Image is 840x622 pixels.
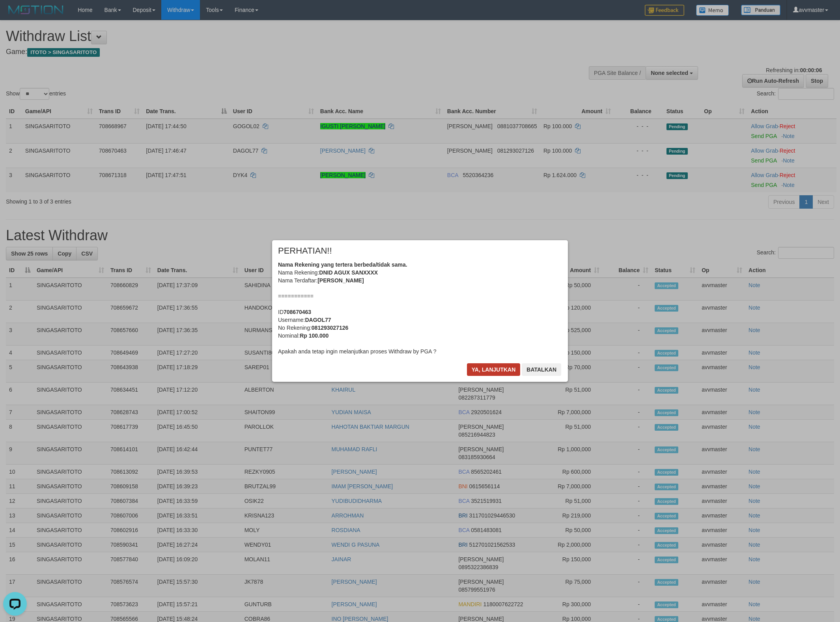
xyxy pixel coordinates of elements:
b: DAGOL77 [305,317,331,323]
b: Rp 100.000 [300,332,329,339]
div: Nama Rekening: Nama Terdaftar: =========== ID Username: No Rekening: Nominal: Apakah anda tetap i... [278,261,562,355]
span: PERHATIAN!! [278,247,332,255]
b: DNID AGUX SANXXXX [319,269,378,276]
button: Batalkan [522,363,561,376]
b: 081293027126 [312,325,348,331]
button: Open LiveChat chat widget [3,3,27,27]
b: 708670463 [284,309,311,315]
b: [PERSON_NAME] [317,277,364,284]
b: Nama Rekening yang tertera berbeda/tidak sama. [278,262,407,268]
button: Ya, lanjutkan [467,363,521,376]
